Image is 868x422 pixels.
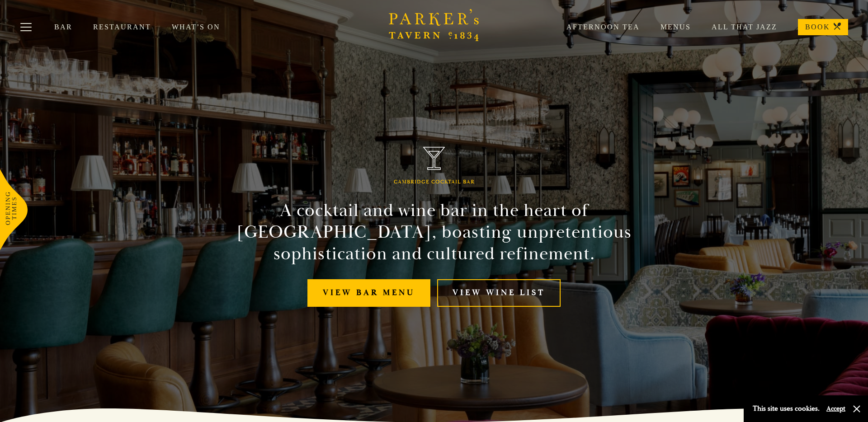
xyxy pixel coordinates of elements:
a: View bar menu [307,279,430,307]
p: This site uses cookies. [753,402,820,415]
h1: Cambridge Cocktail Bar [394,179,475,185]
img: Parker's Tavern Brasserie Cambridge [423,147,445,170]
button: Accept [826,404,845,413]
a: View Wine List [437,279,561,307]
h2: A cocktail and wine bar in the heart of [GEOGRAPHIC_DATA], boasting unpretentious sophistication ... [228,200,640,265]
button: Close and accept [852,404,861,413]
